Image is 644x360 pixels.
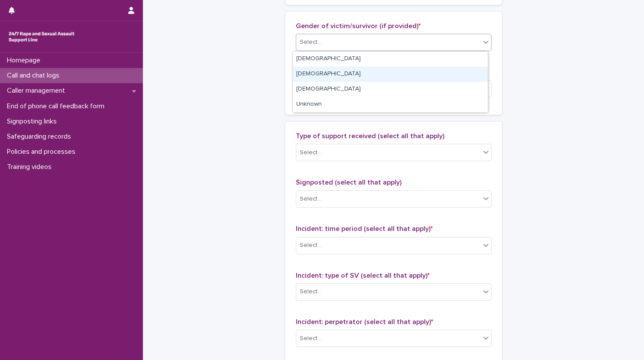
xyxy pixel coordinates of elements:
div: Female [293,52,488,67]
span: Incident: perpetrator (select all that apply) [296,318,433,325]
div: Unknown [293,97,488,112]
p: Call and chat logs [3,71,66,80]
div: Male [293,67,488,82]
div: Select... [300,334,321,343]
img: rhQMoQhaT3yELyF149Cw [7,28,76,45]
p: Training videos [3,163,58,171]
span: Type of support received (select all that apply) [296,133,444,139]
div: Select... [300,38,321,47]
div: Select... [300,195,321,204]
span: Incident: time period (select all that apply) [296,225,433,232]
p: Signposting links [3,117,64,126]
p: Caller management [3,87,72,95]
div: Select... [300,241,321,250]
p: End of phone call feedback form [3,102,111,110]
div: Non-binary [293,82,488,97]
p: Safeguarding records [3,133,78,141]
p: Policies and processes [3,148,82,156]
span: Incident: type of SV (select all that apply) [296,272,430,279]
p: Homepage [3,56,47,65]
span: Signposted (select all that apply) [296,179,401,186]
div: Select... [300,148,321,157]
div: Select... [300,287,321,296]
span: Gender of victim/survivor (if provided) [296,23,421,29]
